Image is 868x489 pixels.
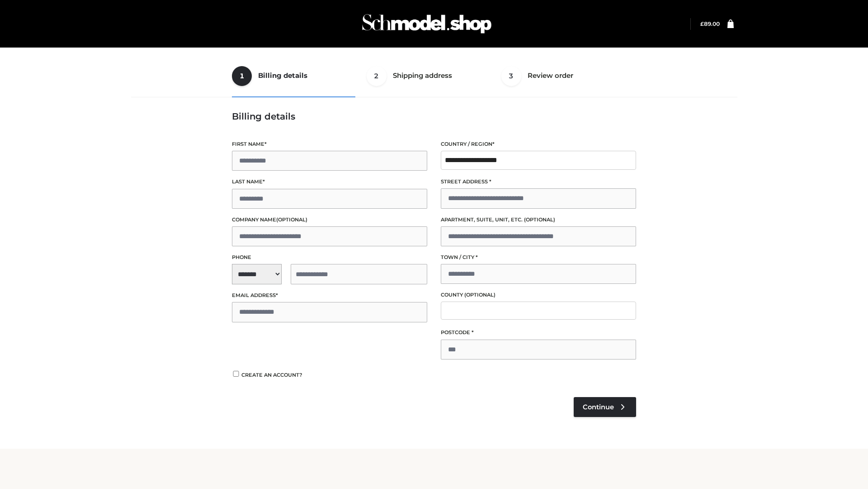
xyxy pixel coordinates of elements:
[583,403,614,411] span: Continue
[232,111,636,122] h3: Billing details
[441,216,636,224] label: Apartment, suite, unit, etc.
[441,253,636,262] label: Town / City
[574,397,636,417] a: Continue
[700,20,720,27] a: £89.00
[524,216,555,223] span: (optional)
[232,177,427,186] label: Last name
[464,292,495,298] span: (optional)
[232,371,240,377] input: Create an account?
[232,291,427,300] label: Email address
[232,216,427,224] label: Company name
[241,372,302,378] span: Create an account?
[359,6,495,42] img: Schmodel Admin 964
[232,140,427,149] label: First name
[700,20,720,27] bdi: 89.00
[276,216,307,223] span: (optional)
[700,20,704,27] span: £
[441,328,636,337] label: Postcode
[232,253,427,262] label: Phone
[441,177,636,186] label: Street address
[441,291,636,299] label: County
[441,140,636,149] label: Country / Region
